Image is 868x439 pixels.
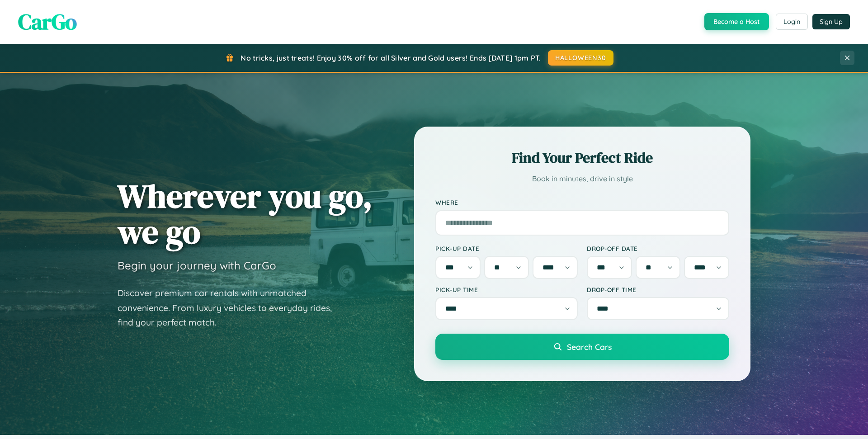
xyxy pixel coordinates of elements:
[587,245,729,252] label: Drop-off Date
[435,286,578,293] label: Pick-up Time
[548,50,613,66] button: HALLOWEEN30
[435,148,729,168] h2: Find Your Perfect Ride
[812,14,850,29] button: Sign Up
[704,13,769,30] button: Become a Host
[118,259,276,272] h3: Begin your journey with CarGo
[435,199,729,207] label: Where
[241,53,541,62] span: No tricks, just treats! Enjoy 30% off for all Silver and Gold users! Ends [DATE] 1pm PT.
[18,7,77,37] span: CarGo
[435,334,729,360] button: Search Cars
[118,286,344,330] p: Discover premium car rentals with unmatched convenience. From luxury vehicles to everyday rides, ...
[587,286,729,293] label: Drop-off Time
[118,178,373,250] h1: Wherever you go, we go
[435,172,729,185] p: Book in minutes, drive in style
[567,342,612,352] span: Search Cars
[776,14,808,30] button: Login
[435,245,578,252] label: Pick-up Date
